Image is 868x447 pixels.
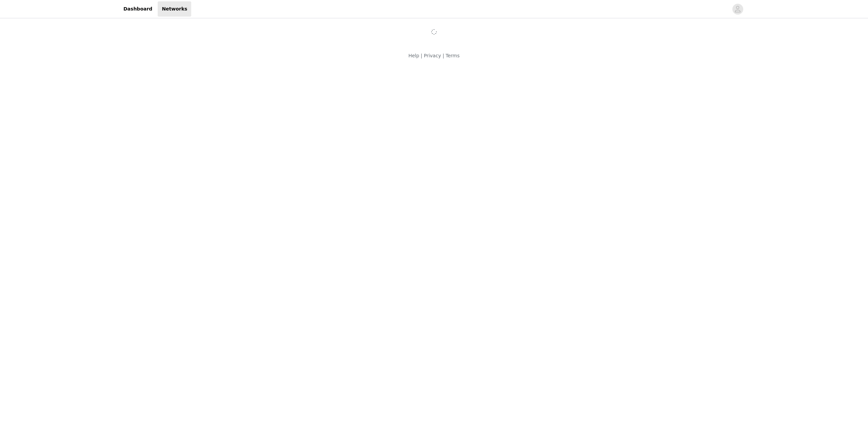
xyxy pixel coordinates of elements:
[421,53,422,58] span: |
[424,53,441,58] a: Privacy
[442,53,444,58] span: |
[408,53,419,58] a: Help
[119,1,156,17] a: Dashboard
[158,1,191,17] a: Networks
[446,53,459,58] a: Terms
[734,4,741,15] div: avatar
